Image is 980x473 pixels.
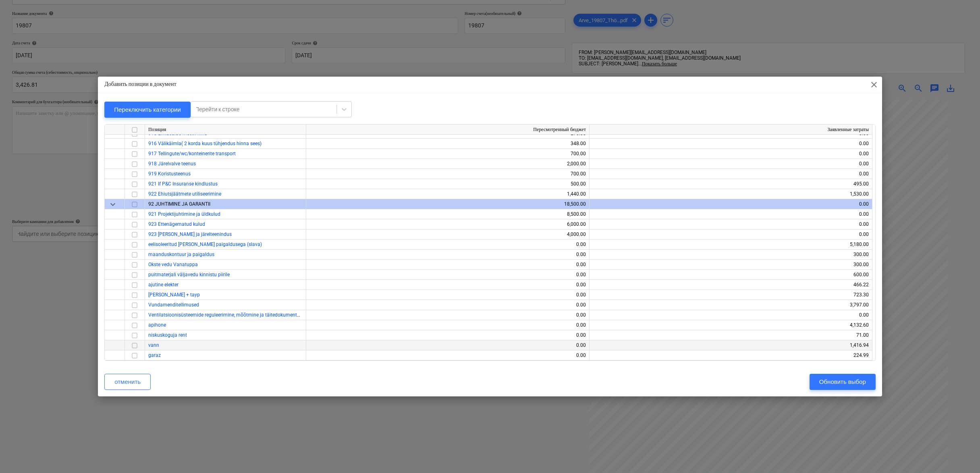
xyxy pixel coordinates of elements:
[309,300,586,310] div: 0.00
[148,292,200,298] a: [PERSON_NAME] + tayp
[593,290,869,300] div: 723.30
[593,169,869,179] div: 0.00
[114,104,181,115] div: Переключить категории
[148,252,214,257] a: maanduskontuur ja paigaldus
[148,352,161,358] a: garaz
[593,350,869,360] div: 224.99
[593,199,869,209] div: 0.00
[593,209,869,219] div: 0.00
[148,342,159,348] a: vann
[593,250,869,260] div: 300.00
[309,159,586,169] div: 2,000.00
[593,189,869,199] div: 1,530.00
[148,231,232,237] span: 923 Garantii ja järelteenindus
[309,199,586,209] div: 18,500.00
[593,139,869,149] div: 0.00
[148,332,187,338] a: niskuskoguja rent
[145,125,306,135] div: Позиция
[593,240,869,250] div: 5,180.00
[593,300,869,310] div: 3,797.00
[306,125,590,135] div: Пересмотренный бюджет
[593,310,869,320] div: 0.00
[148,151,236,156] a: 917 Tellingute/wc/konteinerite transport
[148,161,196,167] a: 918 Järelvalve teenus
[309,169,586,179] div: 700.00
[148,191,221,197] a: 922 Ehiutsjäätmete utiliseerimine
[810,374,876,390] button: Обновить выбор
[593,340,869,350] div: 1,416.94
[309,209,586,219] div: 8,500.00
[593,260,869,270] div: 300.00
[309,139,586,149] div: 348.00
[148,242,262,247] a: eelisoleeritud [PERSON_NAME] paigaldusega (slava)
[309,280,586,290] div: 0.00
[869,80,879,90] span: close
[309,320,586,330] div: 0.00
[108,200,118,209] span: keyboard_arrow_down
[593,280,869,290] div: 466.22
[148,312,342,318] a: Ventilatsioonisüsteemide reguleerimine, mõõtmine ja täitedokumentatsiooni koostamine
[148,322,166,328] a: apihone
[590,125,872,135] div: Заявленные затраты
[148,272,230,277] a: puitmaterjali väljavedu kinnistu piirile
[148,282,179,288] a: ajutine elekter
[593,330,869,340] div: 71.00
[593,179,869,189] div: 495.00
[148,292,200,298] span: radooni kile + tayp
[819,377,866,387] div: Обновить выбор
[309,240,586,250] div: 0.00
[593,229,869,240] div: 0.00
[148,262,198,267] a: Okste vedu Vanatuppa
[309,330,586,340] div: 0.00
[309,189,586,199] div: 1,440.00
[104,374,151,390] button: отменить
[148,171,191,177] a: 919 Koristusteenus
[309,340,586,350] div: 0.00
[309,260,586,270] div: 0.00
[309,250,586,260] div: 0.00
[104,102,191,118] button: Переключить категории
[309,290,586,300] div: 0.00
[309,149,586,159] div: 700.00
[593,219,869,229] div: 0.00
[148,181,218,187] a: 921 If P&C Insuranse kindlustus
[148,201,210,207] span: 92 JUHTIMINE JA GARANTII
[309,219,586,229] div: 6,000.00
[148,242,262,247] span: eelisoleeritud toru paigaldusega (slava)
[309,229,586,240] div: 4,000.00
[309,270,586,280] div: 0.00
[148,231,232,237] a: 923 [PERSON_NAME] ja järelteenindus
[593,149,869,159] div: 0.00
[593,270,869,280] div: 600.00
[148,221,205,227] a: 923 Ettenägematud kulud
[148,302,199,308] a: Vundamenditellimused
[114,377,141,387] div: отменить
[593,320,869,330] div: 4,132.60
[309,350,586,360] div: 0.00
[309,179,586,189] div: 500.00
[309,310,586,320] div: 0.00
[593,159,869,169] div: 0.00
[104,80,176,88] p: Добавить позиции в документ
[148,211,220,217] a: 921 Projektijuhtimine ja üldkulud
[148,141,262,146] a: 916 Välikäimla( 2 korda kuus tühjendus hinna sees)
